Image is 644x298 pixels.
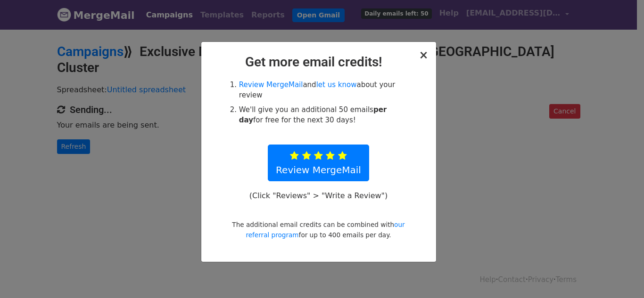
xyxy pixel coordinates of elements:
strong: per day [239,105,387,125]
h2: Get more email credits! [209,54,429,70]
p: (Click "Reviews" > "Write a Review") [244,191,392,201]
a: Review MergeMail [268,145,369,181]
small: The additional email credits can be combined with for up to 400 emails per day. [232,221,405,239]
li: and about your review [239,80,409,101]
span: × [419,48,428,62]
a: Review MergeMail [239,81,303,89]
a: let us know [316,81,357,89]
li: We'll give you an additional 50 emails for free for the next 30 days! [239,105,409,126]
button: Close [419,49,428,61]
a: our referral program [246,221,405,239]
iframe: Chat Widget [597,253,644,298]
